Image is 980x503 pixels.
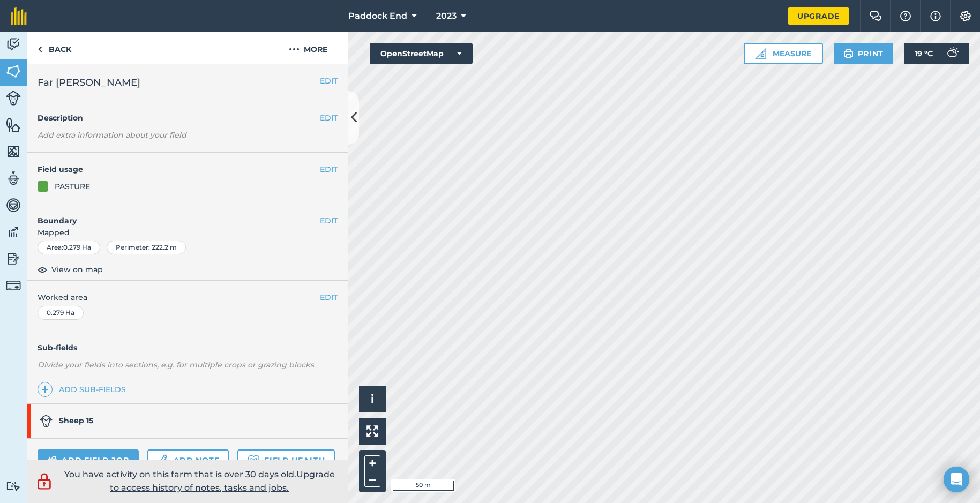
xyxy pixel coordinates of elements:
[6,481,21,491] img: svg+xml;base64,PD94bWwgdmVyc2lvbj0iMS4wIiBlbmNvZGluZz0idXRmLTgiPz4KPCEtLSBHZW5lcmF0b3I6IEFkb2JlIE...
[366,425,378,437] img: Four arrows, one pointing top left, one top right, one bottom right and the last bottom left
[27,32,82,64] a: Back
[55,181,90,192] div: PASTURE
[38,130,186,140] em: Add extra information about your field
[744,43,823,64] button: Measure
[359,386,386,412] button: i
[320,112,338,124] button: EDIT
[364,455,380,471] button: +
[38,241,100,254] div: Area : 0.279 Ha
[38,306,84,320] div: 0.279 Ha
[51,264,103,275] span: View on map
[40,415,53,427] img: svg+xml;base64,PD94bWwgdmVyc2lvbj0iMS4wIiBlbmNvZGluZz0idXRmLTgiPz4KPCEtLSBHZW5lcmF0b3I6IEFkb2JlIE...
[6,63,21,79] img: svg+xml;base64,PHN2ZyB4bWxucz0iaHR0cDovL3d3dy53My5vcmcvMjAwMC9zdmciIHdpZHRoPSI1NiIgaGVpZ2h0PSI2MC...
[289,43,300,56] img: svg+xml;base64,PHN2ZyB4bWxucz0iaHR0cDovL3d3dy53My5vcmcvMjAwMC9zdmciIHdpZHRoPSIyMCIgaGVpZ2h0PSIyNC...
[320,75,338,87] button: EDIT
[6,36,21,52] img: svg+xml;base64,PD94bWwgdmVyc2lvbj0iMS4wIiBlbmNvZGluZz0idXRmLTgiPz4KPCEtLSBHZW5lcmF0b3I6IEFkb2JlIE...
[268,32,348,64] button: More
[47,454,57,467] img: svg+xml;base64,PD94bWwgdmVyc2lvbj0iMS4wIiBlbmNvZGluZz0idXRmLTgiPz4KPCEtLSBHZW5lcmF0b3I6IEFkb2JlIE...
[38,449,139,471] a: Add field job
[6,144,21,160] img: svg+xml;base64,PHN2ZyB4bWxucz0iaHR0cDovL3d3dy53My5vcmcvMjAwMC9zdmciIHdpZHRoPSI1NiIgaGVpZ2h0PSI2MC...
[59,468,340,495] p: You have activity on this farm that is over 30 days old.
[27,342,348,354] h4: Sub-fields
[364,471,380,487] button: –
[436,10,457,22] span: 2023
[27,227,348,238] span: Mapped
[41,383,49,396] img: svg+xml;base64,PHN2ZyB4bWxucz0iaHR0cDovL3d3dy53My5vcmcvMjAwMC9zdmciIHdpZHRoPSIxNCIgaGVpZ2h0PSIyNC...
[320,215,338,227] button: EDIT
[348,10,407,22] span: Paddock End
[944,467,969,492] div: Open Intercom Messenger
[27,204,320,227] h4: Boundary
[788,7,849,25] a: Upgrade
[38,163,320,175] h4: Field usage
[157,454,169,467] img: svg+xml;base64,PD94bWwgdmVyc2lvbj0iMS4wIiBlbmNvZGluZz0idXRmLTgiPz4KPCEtLSBHZW5lcmF0b3I6IEFkb2JlIE...
[6,91,21,106] img: svg+xml;base64,PD94bWwgdmVyc2lvbj0iMS4wIiBlbmNvZGluZz0idXRmLTgiPz4KPCEtLSBHZW5lcmF0b3I6IEFkb2JlIE...
[6,197,21,213] img: svg+xml;base64,PD94bWwgdmVyc2lvbj0iMS4wIiBlbmNvZGluZz0idXRmLTgiPz4KPCEtLSBHZW5lcmF0b3I6IEFkb2JlIE...
[27,404,338,438] a: Sheep 15
[904,43,969,64] button: 19 °C
[843,47,854,60] img: svg+xml;base64,PHN2ZyB4bWxucz0iaHR0cDovL3d3dy53My5vcmcvMjAwMC9zdmciIHdpZHRoPSIxOSIgaGVpZ2h0PSIyNC...
[147,449,229,471] a: Add note
[38,360,314,370] em: Divide your fields into sections, e.g. for multiple crops or grazing blocks
[59,416,93,425] strong: Sheep 15
[930,10,941,22] img: svg+xml;base64,PHN2ZyB4bWxucz0iaHR0cDovL3d3dy53My5vcmcvMjAwMC9zdmciIHdpZHRoPSIxNyIgaGVpZ2h0PSIxNy...
[38,75,140,90] span: Far [PERSON_NAME]
[320,163,338,175] button: EDIT
[237,449,334,471] a: Field Health
[38,112,338,124] h4: Description
[11,7,27,25] img: fieldmargin Logo
[869,11,882,21] img: Two speech bubbles overlapping with the left bubble in the forefront
[38,382,130,397] a: Add sub-fields
[6,251,21,267] img: svg+xml;base64,PD94bWwgdmVyc2lvbj0iMS4wIiBlbmNvZGluZz0idXRmLTgiPz4KPCEtLSBHZW5lcmF0b3I6IEFkb2JlIE...
[38,291,338,303] span: Worked area
[915,43,933,64] span: 19 ° C
[35,471,54,491] img: svg+xml;base64,PD94bWwgdmVyc2lvbj0iMS4wIiBlbmNvZGluZz0idXRmLTgiPz4KPCEtLSBHZW5lcmF0b3I6IEFkb2JlIE...
[899,11,912,21] img: A question mark icon
[370,43,473,64] button: OpenStreetMap
[941,43,963,64] img: svg+xml;base64,PD94bWwgdmVyc2lvbj0iMS4wIiBlbmNvZGluZz0idXRmLTgiPz4KPCEtLSBHZW5lcmF0b3I6IEFkb2JlIE...
[6,170,21,186] img: svg+xml;base64,PD94bWwgdmVyc2lvbj0iMS4wIiBlbmNvZGluZz0idXRmLTgiPz4KPCEtLSBHZW5lcmF0b3I6IEFkb2JlIE...
[107,241,186,254] div: Perimeter : 222.2 m
[320,291,338,303] button: EDIT
[38,263,103,276] button: View on map
[755,48,766,59] img: Ruler icon
[6,278,21,293] img: svg+xml;base64,PD94bWwgdmVyc2lvbj0iMS4wIiBlbmNvZGluZz0idXRmLTgiPz4KPCEtLSBHZW5lcmF0b3I6IEFkb2JlIE...
[834,43,894,64] button: Print
[6,117,21,133] img: svg+xml;base64,PHN2ZyB4bWxucz0iaHR0cDovL3d3dy53My5vcmcvMjAwMC9zdmciIHdpZHRoPSI1NiIgaGVpZ2h0PSI2MC...
[6,224,21,240] img: svg+xml;base64,PD94bWwgdmVyc2lvbj0iMS4wIiBlbmNvZGluZz0idXRmLTgiPz4KPCEtLSBHZW5lcmF0b3I6IEFkb2JlIE...
[959,11,972,21] img: A cog icon
[371,392,374,406] span: i
[38,43,42,56] img: svg+xml;base64,PHN2ZyB4bWxucz0iaHR0cDovL3d3dy53My5vcmcvMjAwMC9zdmciIHdpZHRoPSI5IiBoZWlnaHQ9IjI0Ii...
[38,263,47,276] img: svg+xml;base64,PHN2ZyB4bWxucz0iaHR0cDovL3d3dy53My5vcmcvMjAwMC9zdmciIHdpZHRoPSIxOCIgaGVpZ2h0PSIyNC...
